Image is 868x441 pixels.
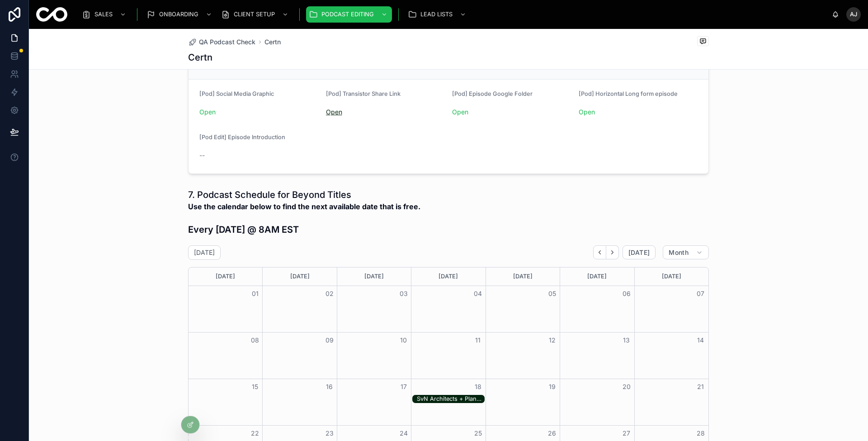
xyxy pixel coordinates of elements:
[561,267,632,286] div: [DATE]
[188,202,420,211] strong: Use the calendar below to find the next available date that is free.
[36,7,67,22] img: App logo
[188,188,420,201] h1: 7. Podcast Schedule for Beyond Titles
[264,267,335,286] div: [DATE]
[636,267,707,286] div: [DATE]
[695,428,706,439] button: 28
[321,11,374,18] span: PODCAST EDITING
[547,288,557,299] button: 05
[628,249,650,257] span: [DATE]
[621,381,632,392] button: 20
[472,335,483,346] button: 11
[417,395,485,403] div: SvN Architects + Planners
[547,381,557,392] button: 19
[405,6,471,23] a: LEAD LISTS
[324,428,335,439] button: 23
[579,90,678,97] span: [Pod] Horizontal Long form episode
[339,267,410,286] div: [DATE]
[199,90,274,97] span: [Pod] Social Media Graphic
[472,381,483,392] button: 18
[663,245,709,260] button: Month
[234,11,275,18] span: CLIENT SETUP
[324,381,335,392] button: 16
[144,6,217,23] a: ONBOARDING
[850,11,857,18] span: AJ
[487,267,558,286] div: [DATE]
[547,335,557,346] button: 12
[669,249,689,257] span: Month
[250,335,260,346] button: 08
[452,90,533,97] span: [Pod] Episode Google Folder
[199,38,255,47] span: QA Podcast Check
[188,223,420,236] h3: Every [DATE] @ 8AM EST
[452,108,468,116] a: Open
[398,428,409,439] button: 24
[94,11,113,18] span: SALES
[695,381,706,392] button: 21
[250,288,260,299] button: 01
[398,288,409,299] button: 03
[75,5,832,24] div: scrollable content
[472,428,483,439] button: 25
[199,108,216,116] a: Open
[250,428,260,439] button: 22
[190,267,261,286] div: [DATE]
[199,151,205,160] span: --
[621,335,632,346] button: 13
[159,11,198,18] span: ONBOARDING
[218,6,293,23] a: CLIENT SETUP
[188,38,255,47] a: QA Podcast Check
[324,335,335,346] button: 09
[695,288,706,299] button: 07
[621,288,632,299] button: 06
[547,428,557,439] button: 26
[250,381,260,392] button: 15
[420,11,453,18] span: LEAD LISTS
[413,267,484,286] div: [DATE]
[264,38,281,47] a: Certn
[199,134,285,141] span: [Pod Edit] Episode Introduction
[79,6,131,23] a: SALES
[398,381,409,392] button: 17
[188,51,212,64] h1: Certn
[623,245,656,260] button: [DATE]
[695,335,706,346] button: 14
[593,245,606,259] button: Back
[194,248,215,257] h2: [DATE]
[398,335,409,346] button: 10
[306,6,392,23] a: PODCAST EDITING
[606,245,619,259] button: Next
[417,395,485,403] div: SvN Architects + Planners
[326,108,342,116] a: Open
[621,428,632,439] button: 27
[579,108,595,116] a: Open
[324,288,335,299] button: 02
[472,288,483,299] button: 04
[326,90,401,97] span: [Pod] Transistor Share Link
